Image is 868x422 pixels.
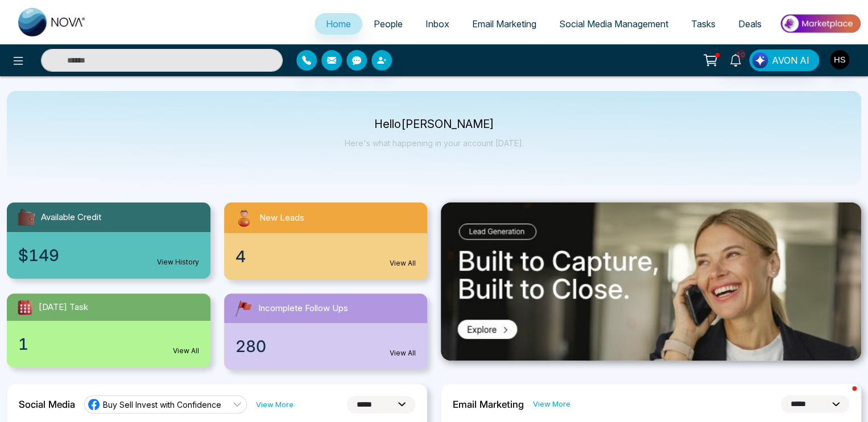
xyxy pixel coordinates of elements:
[157,257,199,267] a: View History
[235,245,246,268] span: 4
[425,18,449,30] span: Inbox
[752,52,768,68] img: Lead Flow
[414,13,461,35] a: Inbox
[345,138,524,148] p: Here's what happening in your account [DATE].
[829,383,857,411] iframe: Intercom live chat
[691,18,716,30] span: Tasks
[362,13,414,35] a: People
[41,211,101,224] span: Available Credit
[18,243,59,267] span: $149
[738,18,762,30] span: Deals
[559,18,668,30] span: Social Media Management
[749,49,819,71] button: AVON AI
[779,11,861,36] img: Market-place.gif
[390,348,416,358] a: View All
[173,346,199,356] a: View All
[453,399,524,410] h2: Email Marketing
[390,258,416,268] a: View All
[735,49,746,60] span: 10
[722,49,749,69] a: 10
[233,207,255,229] img: newLeads.svg
[374,18,403,30] span: People
[19,399,75,410] h2: Social Media
[103,399,221,410] span: Buy Sell Invest with Confidence
[441,202,861,361] img: .
[16,207,36,227] img: availableCredit.svg
[235,334,266,358] span: 280
[548,13,680,35] a: Social Media Management
[345,119,524,129] p: Hello [PERSON_NAME]
[256,399,294,410] a: View More
[326,18,351,30] span: Home
[727,13,773,35] a: Deals
[461,13,548,35] a: Email Marketing
[18,332,28,356] span: 1
[533,399,571,409] a: View More
[259,212,304,225] span: New Leads
[233,298,254,318] img: followUps.svg
[680,13,727,35] a: Tasks
[16,298,34,316] img: todayTask.svg
[217,293,435,370] a: Incomplete Follow Ups280View All
[39,301,88,314] span: [DATE] Task
[217,202,435,280] a: New Leads4View All
[18,8,86,36] img: Nova CRM Logo
[258,302,348,315] span: Incomplete Follow Ups
[830,50,849,69] img: User Avatar
[472,18,536,30] span: Email Marketing
[315,13,362,35] a: Home
[772,53,809,67] span: AVON AI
